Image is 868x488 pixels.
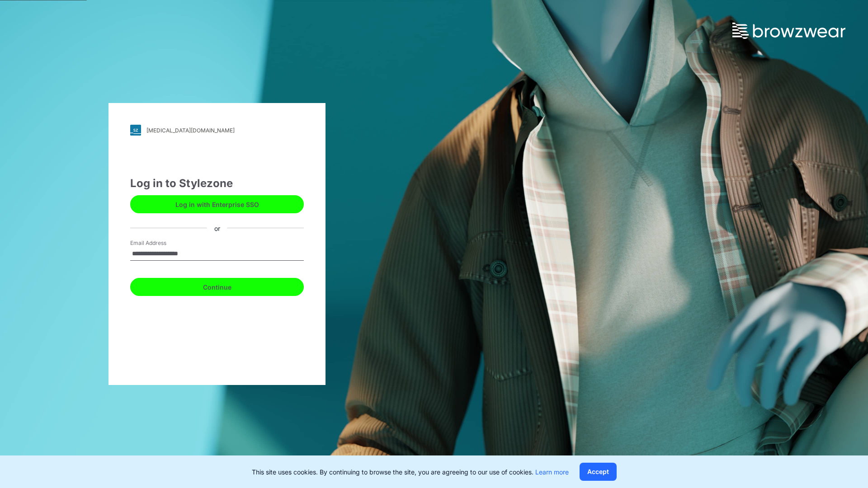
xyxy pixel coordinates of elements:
div: or [207,223,227,233]
div: Log in to Stylezone [130,175,304,192]
label: Email Address [130,239,193,247]
img: browzwear-logo.73288ffb.svg [732,23,845,39]
button: Log in with Enterprise SSO [130,195,304,213]
a: Learn more [535,468,569,476]
button: Continue [130,278,304,296]
a: [MEDICAL_DATA][DOMAIN_NAME] [130,125,304,136]
button: Accept [580,463,617,481]
p: This site uses cookies. By continuing to browse the site, you are agreeing to our use of cookies. [252,467,569,477]
img: svg+xml;base64,PHN2ZyB3aWR0aD0iMjgiIGhlaWdodD0iMjgiIHZpZXdCb3g9IjAgMCAyOCAyOCIgZmlsbD0ibm9uZSIgeG... [130,125,141,136]
div: [MEDICAL_DATA][DOMAIN_NAME] [146,127,235,134]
